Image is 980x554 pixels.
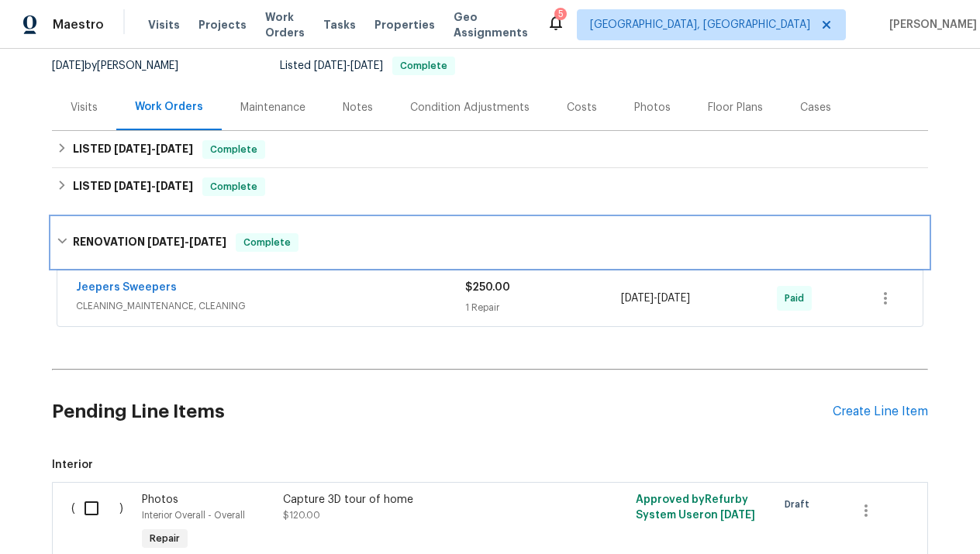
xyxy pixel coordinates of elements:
[883,17,977,33] span: [PERSON_NAME]
[621,293,654,304] span: [DATE]
[114,181,151,191] span: [DATE]
[708,100,763,115] div: Floor Plans
[833,404,928,419] div: Create Line Item
[323,19,356,30] span: Tasks
[71,100,98,115] div: Visits
[73,233,226,252] h6: RENOVATION
[720,510,755,521] span: [DATE]
[343,100,373,115] div: Notes
[634,100,671,115] div: Photos
[52,376,833,448] h2: Pending Line Items
[280,60,455,71] span: Listed
[114,143,193,154] span: -
[621,291,690,306] span: -
[785,497,816,512] span: Draft
[240,100,305,115] div: Maintenance
[147,236,226,247] span: -
[147,236,185,247] span: [DATE]
[283,511,320,520] span: $120.00
[142,511,245,520] span: Interior Overall - Overall
[465,282,510,293] span: $250.00
[142,494,178,505] span: Photos
[189,236,226,247] span: [DATE]
[73,177,193,196] h6: LISTED
[52,131,928,168] div: LISTED [DATE]-[DATE]Complete
[350,60,383,71] span: [DATE]
[114,181,193,191] span: -
[52,168,928,205] div: LISTED [DATE]-[DATE]Complete
[567,100,597,115] div: Costs
[394,61,454,71] span: Complete
[198,17,247,33] span: Projects
[657,293,690,304] span: [DATE]
[283,492,556,508] div: Capture 3D tour of home
[76,282,177,293] a: Jeepers Sweepers
[156,143,193,154] span: [DATE]
[52,60,85,71] span: [DATE]
[114,143,151,154] span: [DATE]
[465,300,621,315] div: 1 Repair
[156,181,193,191] span: [DATE]
[76,298,465,314] span: CLEANING_MAINTENANCE, CLEANING
[785,291,810,306] span: Paid
[204,142,264,157] span: Complete
[237,235,297,250] span: Complete
[135,99,203,115] div: Work Orders
[454,9,528,40] span: Geo Assignments
[636,494,755,521] span: Approved by Refurby System User on
[53,17,104,33] span: Maestro
[52,457,928,473] span: Interior
[73,140,193,159] h6: LISTED
[374,17,435,33] span: Properties
[143,531,186,546] span: Repair
[558,6,564,22] div: 5
[800,100,831,115] div: Cases
[590,17,810,33] span: [GEOGRAPHIC_DATA], [GEOGRAPHIC_DATA]
[52,57,197,75] div: by [PERSON_NAME]
[265,9,305,40] span: Work Orders
[204,179,264,194] span: Complete
[410,100,530,115] div: Condition Adjustments
[314,60,383,71] span: -
[314,60,347,71] span: [DATE]
[52,218,928,267] div: RENOVATION [DATE]-[DATE]Complete
[148,17,180,33] span: Visits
